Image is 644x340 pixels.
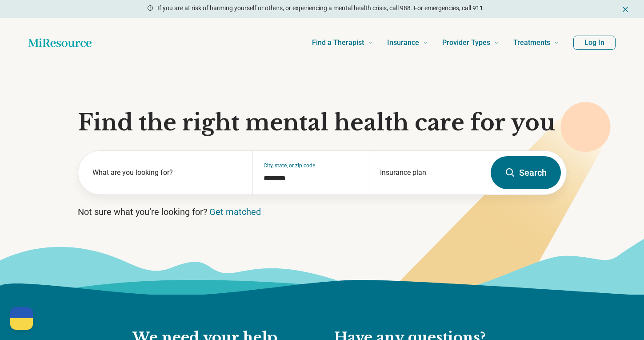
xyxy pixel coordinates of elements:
span: Insurance [387,36,419,49]
a: Find a Therapist [312,25,373,61]
span: Find a Therapist [312,36,364,49]
label: What are you looking for? [92,167,242,178]
p: Not sure what you’re looking for? [78,206,567,218]
button: Search [491,156,561,189]
h1: Find the right mental health care for you [78,109,567,136]
button: Dismiss [621,4,630,14]
a: Treatments [513,25,559,61]
span: Provider Types [442,36,490,49]
a: Home page [28,34,92,52]
span: Treatments [513,36,550,49]
a: Provider Types [442,25,499,61]
a: Get matched [209,206,261,217]
button: Log In [573,36,616,50]
p: If you are at risk of harming yourself or others, or experiencing a mental health crisis, call 98... [157,4,485,13]
a: Insurance [387,25,428,61]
